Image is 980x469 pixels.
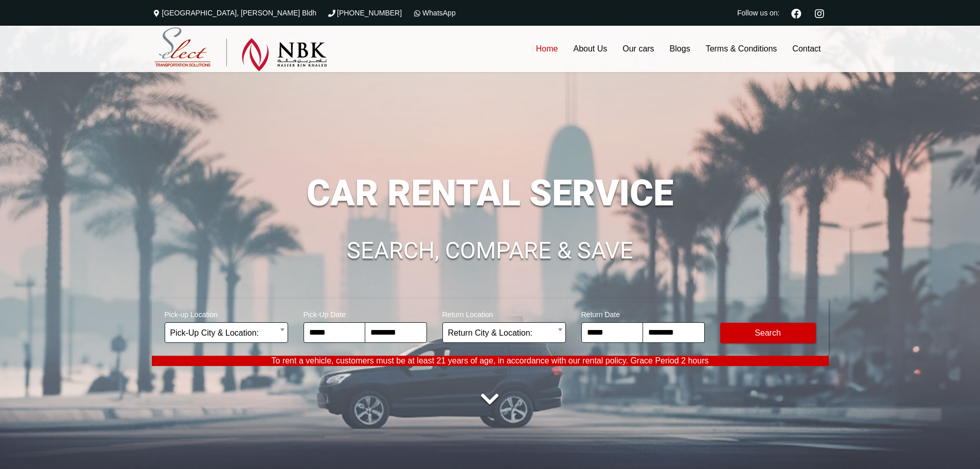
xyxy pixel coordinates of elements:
a: Terms & Conditions [698,26,785,72]
h1: CAR RENTAL SERVICE [152,175,829,211]
h1: SEARCH, COMPARE & SAVE [152,239,829,263]
a: [PHONE_NUMBER] [327,9,402,17]
span: Return City & Location: [442,322,566,343]
span: Pick-Up City & Location: [170,323,282,343]
p: To rent a vehicle, customers must be at least 21 years of age, in accordance with our rental poli... [152,356,829,366]
a: Our cars [615,26,662,72]
a: Contact [785,26,828,72]
a: Instagram [811,7,829,19]
button: Modify Search [720,323,816,343]
span: Pick-up Location [165,304,288,322]
a: WhatsApp [412,9,456,17]
a: About Us [565,26,615,72]
a: Home [528,26,566,72]
a: Facebook [787,7,806,19]
a: Blogs [662,26,698,72]
span: Return Location [442,304,566,322]
span: Return Date [581,304,705,322]
span: Pick-Up Date [304,304,427,322]
span: Pick-Up City & Location: [165,322,288,343]
span: Return City & Location: [448,323,560,343]
img: Select Rent a Car [154,27,327,72]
